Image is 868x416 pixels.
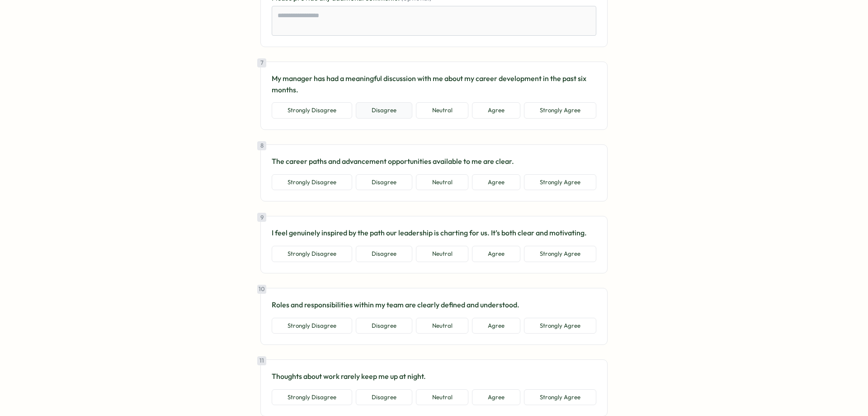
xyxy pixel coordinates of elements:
[524,102,596,119] button: Strongly Agree
[416,102,468,119] button: Neutral
[416,318,468,334] button: Neutral
[272,389,352,406] button: Strongly Disagree
[472,102,520,119] button: Agree
[257,213,266,222] div: 9
[356,318,412,334] button: Disagree
[272,299,596,311] p: Roles and responsibilities within my team are clearly defined and understood.
[272,246,352,262] button: Strongly Disagree
[356,246,412,262] button: Disagree
[472,318,520,334] button: Agree
[416,246,468,262] button: Neutral
[272,156,596,167] p: The career paths and advancement opportunities available to me are clear.
[524,318,596,334] button: Strongly Agree
[356,389,412,406] button: Disagree
[257,356,266,365] div: 11
[524,389,596,406] button: Strongly Agree
[472,389,520,406] button: Agree
[257,58,266,67] div: 7
[524,246,596,262] button: Strongly Agree
[416,389,468,406] button: Neutral
[356,102,412,119] button: Disagree
[257,285,266,294] div: 10
[472,246,520,262] button: Agree
[257,141,266,150] div: 8
[524,174,596,191] button: Strongly Agree
[356,174,412,191] button: Disagree
[416,174,468,191] button: Neutral
[272,318,352,334] button: Strongly Disagree
[272,227,596,239] p: I feel genuinely inspired by the path our leadership is charting for us. It’s both clear and moti...
[272,371,596,382] p: Thoughts about work rarely keep me up at night.
[472,174,520,191] button: Agree
[272,102,352,119] button: Strongly Disagree
[272,73,596,96] p: My manager has had a meaningful discussion with me about my career development in the past six mo...
[272,174,352,191] button: Strongly Disagree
